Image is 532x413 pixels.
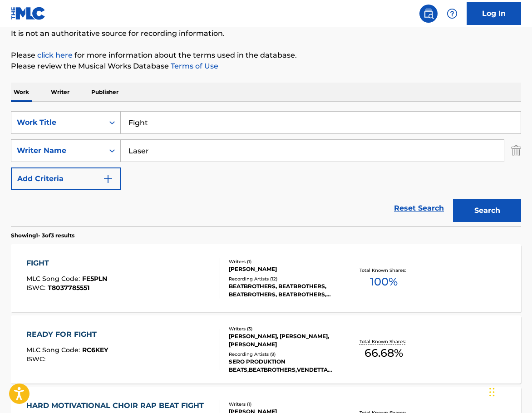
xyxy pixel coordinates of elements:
[11,83,32,102] p: Work
[11,315,521,383] a: READY FOR FIGHTMLC Song Code:RC6KEYISWC:Writers (3)[PERSON_NAME], [PERSON_NAME], [PERSON_NAME]Rec...
[26,400,208,411] div: HARD MOTIVATIONAL CHOIR RAP BEAT FIGHT
[423,8,434,19] img: search
[419,5,438,23] a: Public Search
[511,139,521,162] img: Delete Criterion
[229,358,341,374] div: SERO PRODUKTION BEATS,BEATBROTHERS,VENDETTA BEATS, [PERSON_NAME] PRODUKTION BEATS, SERO PRODUKTIO...
[26,329,108,340] div: READY FOR FIGHT
[48,284,89,292] span: T8037785551
[103,173,113,184] img: 9d2ae6d4665cec9f34b9.svg
[11,7,46,20] img: MLC Logo
[487,369,532,413] iframe: Chat Widget
[443,5,461,23] div: Help
[48,83,72,102] p: Writer
[229,282,341,299] div: BEATBROTHERS, BEATBROTHERS, BEATBROTHERS, BEATBROTHERS, BEATBROTHERS
[169,62,218,70] a: Terms of Use
[26,275,82,283] span: MLC Song Code :
[229,265,341,273] div: [PERSON_NAME]
[26,355,48,363] span: ISWC :
[229,258,341,265] div: Writers ( 1 )
[365,345,403,361] span: 66.68 %
[229,275,341,282] div: Recording Artists ( 12 )
[467,2,521,25] a: Log In
[37,51,73,59] a: click here
[489,379,495,406] div: Drag
[11,50,521,61] p: Please for more information about the terms used in the database.
[360,338,408,345] p: Total Known Shares:
[26,258,107,269] div: FIGHT
[370,274,398,290] span: 100 %
[11,111,521,226] form: Search Form
[89,83,121,102] p: Publisher
[11,61,521,72] p: Please review the Musical Works Database
[11,231,74,240] p: Showing 1 - 3 of 3 results
[26,284,48,292] span: ISWC :
[11,167,121,190] button: Add Criteria
[360,267,408,274] p: Total Known Shares:
[82,346,108,354] span: RC6KEY
[229,401,341,408] div: Writers ( 1 )
[17,117,99,128] div: Work Title
[26,346,82,354] span: MLC Song Code :
[229,351,341,358] div: Recording Artists ( 9 )
[453,199,521,222] button: Search
[82,275,107,283] span: FE5PLN
[11,244,521,312] a: FIGHTMLC Song Code:FE5PLNISWC:T8037785551Writers (1)[PERSON_NAME]Recording Artists (12)BEATBROTHE...
[229,325,341,332] div: Writers ( 3 )
[389,198,448,218] a: Reset Search
[11,28,521,39] p: It is not an authoritative source for recording information.
[229,332,341,349] div: [PERSON_NAME], [PERSON_NAME], [PERSON_NAME]
[447,8,458,19] img: help
[17,145,99,156] div: Writer Name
